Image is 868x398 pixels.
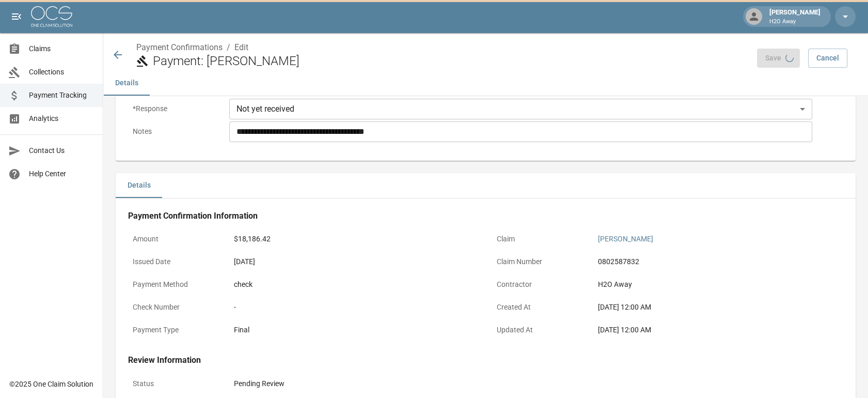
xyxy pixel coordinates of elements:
[116,173,162,198] button: Details
[808,49,847,68] a: Cancel
[234,325,475,335] div: Final
[234,234,475,244] div: $18,186.42
[234,42,248,52] a: Edit
[769,18,820,26] p: H2O Away
[128,211,843,221] h4: Payment Confirmation Information
[234,279,475,290] div: check
[29,43,94,54] span: Claims
[153,54,749,69] h2: Payment: [PERSON_NAME]
[765,7,825,26] div: [PERSON_NAME]
[234,256,475,267] div: [DATE]
[598,302,839,313] div: [DATE] 12:00 AM
[234,302,475,313] div: -
[598,279,839,290] div: H2O Away
[128,274,221,295] p: Payment Method
[128,121,221,142] p: Notes
[128,229,221,249] p: Amount
[229,99,812,119] div: Not yet received
[492,252,585,272] p: Claim Number
[234,378,839,389] div: Pending Review
[136,42,223,52] a: Payment Confirmations
[29,67,94,78] span: Collections
[598,325,839,335] div: [DATE] 12:00 AM
[227,41,230,54] li: /
[29,90,94,101] span: Payment Tracking
[103,71,868,96] div: anchor tabs
[31,6,72,27] img: ocs-logo-white-transparent.png
[128,374,221,394] p: Status
[116,173,856,198] div: details tabs
[492,229,585,249] p: Claim
[9,379,93,389] div: © 2025 One Claim Solution
[128,320,221,340] p: Payment Type
[29,113,94,124] span: Analytics
[29,169,94,179] span: Help Center
[492,320,585,340] p: Updated At
[492,297,585,317] p: Created At
[29,145,94,156] span: Contact Us
[136,41,749,54] nav: breadcrumb
[128,99,221,119] p: * Response
[128,252,221,272] p: Issued Date
[128,297,221,317] p: Check Number
[598,235,653,243] a: [PERSON_NAME]
[128,355,843,365] h4: Review Information
[492,274,585,295] p: Contractor
[6,6,27,27] button: open drawer
[598,256,839,267] div: 0802587832
[103,71,150,96] button: Details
